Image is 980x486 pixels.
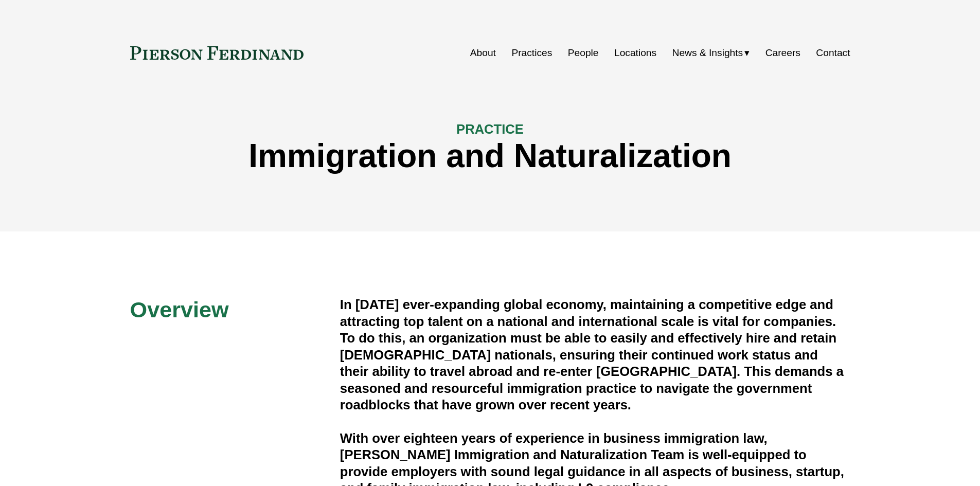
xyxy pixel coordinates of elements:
[340,296,850,413] h4: In [DATE] ever-expanding global economy, maintaining a competitive edge and attracting top talent...
[816,43,850,63] a: Contact
[470,43,496,63] a: About
[511,43,552,63] a: Practices
[130,137,850,175] h1: Immigration and Naturalization
[568,43,599,63] a: People
[130,297,229,322] span: Overview
[456,122,524,136] span: PRACTICE
[765,43,800,63] a: Careers
[672,44,743,62] span: News & Insights
[672,43,750,63] a: folder dropdown
[614,43,656,63] a: Locations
